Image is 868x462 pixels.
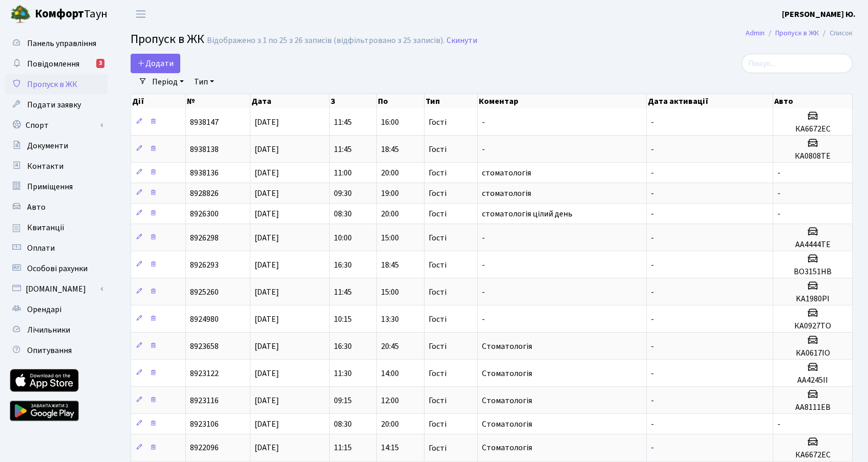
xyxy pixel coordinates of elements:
span: Гості [429,397,447,405]
span: - [651,368,654,379]
th: Дії [131,94,186,108]
span: [DATE] [255,232,279,244]
span: Таун [35,6,108,23]
span: [DATE] [255,368,279,379]
span: Повідомлення [27,58,79,70]
span: [DATE] [255,341,279,352]
h5: AA4245II [777,376,848,385]
a: Приміщення [5,177,108,197]
span: Приміщення [27,181,73,192]
span: [DATE] [255,117,279,128]
span: 20:00 [381,419,399,430]
div: Відображено з 1 по 25 з 26 записів (відфільтровано з 25 записів). [207,36,444,46]
span: 15:00 [381,232,399,244]
span: 8923106 [190,419,219,430]
span: 8922096 [190,443,219,454]
span: 8926298 [190,232,219,244]
a: Документи [5,136,108,156]
span: 16:30 [334,341,352,352]
span: - [777,208,780,219]
a: Пропуск в ЖК [5,74,108,95]
span: - [482,232,485,244]
span: 20:45 [381,341,399,352]
span: 8923658 [190,341,219,352]
span: Гості [429,342,447,350]
span: 8925260 [190,287,219,298]
a: Орендарі [5,299,108,320]
span: - [482,144,485,155]
span: Пропуск в ЖК [27,79,77,90]
span: Гості [429,444,447,452]
span: 8923122 [190,368,219,379]
span: 13:30 [381,314,399,325]
a: Admin [746,28,765,38]
h5: КА6672ЕС [777,450,848,460]
th: Дата активації [647,94,773,108]
b: [PERSON_NAME] Ю. [782,9,856,20]
span: - [651,167,654,179]
th: Дата [250,94,330,108]
span: - [651,287,654,298]
span: 16:30 [334,259,352,271]
span: Гості [429,118,447,126]
span: - [482,314,485,325]
h5: КА0617ІО [777,348,848,358]
a: Квитанції [5,217,108,238]
li: Список [819,28,853,39]
span: [DATE] [255,443,279,454]
span: Гості [429,315,447,323]
span: - [777,167,780,179]
h5: KA1980PI [777,294,848,304]
nav: breadcrumb [730,23,868,44]
span: [DATE] [255,287,279,298]
a: Повідомлення3 [5,54,108,74]
span: 8926300 [190,208,219,219]
span: - [651,341,654,352]
span: Гості [429,369,447,378]
span: [DATE] [255,314,279,325]
input: Пошук... [742,54,853,73]
span: 11:45 [334,117,352,128]
span: - [651,419,654,430]
h5: АА8111ЕВ [777,403,848,412]
span: 8938138 [190,144,219,155]
span: Гості [429,210,447,218]
span: 20:00 [381,208,399,219]
span: 08:30 [334,419,352,430]
span: [DATE] [255,167,279,179]
span: 10:15 [334,314,352,325]
span: - [482,287,485,298]
a: Додати [131,54,180,73]
span: 8926293 [190,259,219,271]
th: № [186,94,251,108]
img: logo.png [10,4,31,25]
a: Опитування [5,340,108,361]
h5: ВО3151НВ [777,267,848,277]
a: Період [148,73,188,91]
span: 11:00 [334,167,352,179]
a: Панель управління [5,33,108,54]
a: Пропуск в ЖК [775,28,819,38]
span: 8928826 [190,188,219,199]
span: 10:00 [334,232,352,244]
span: - [651,188,654,199]
span: 8923116 [190,395,219,406]
span: Оплати [27,243,55,254]
span: Орендарі [27,304,61,315]
span: Стоматологія [482,341,532,352]
span: 8938147 [190,117,219,128]
span: Особові рахунки [27,263,88,274]
span: - [651,443,654,454]
span: Пропуск в ЖК [131,30,204,48]
span: [DATE] [255,419,279,430]
span: Гості [429,189,447,197]
a: Контакти [5,156,108,177]
span: Стоматологія [482,419,532,430]
span: Опитування [27,345,72,356]
h5: КА6672ЕС [777,124,848,134]
a: Особові рахунки [5,258,108,279]
span: [DATE] [255,188,279,199]
a: Подати заявку [5,95,108,115]
span: [DATE] [255,259,279,271]
span: 09:30 [334,188,352,199]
